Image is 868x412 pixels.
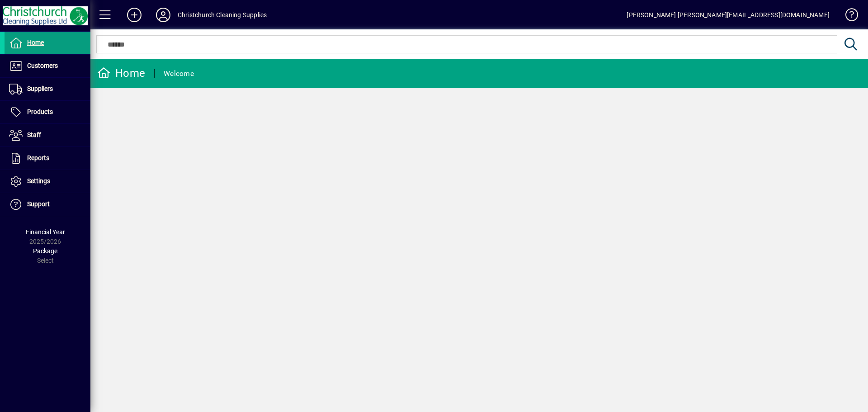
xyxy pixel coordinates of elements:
[97,66,145,81] div: Home
[27,131,41,138] span: Staff
[178,8,267,22] div: Christchurch Cleaning Supplies
[120,7,149,23] button: Add
[5,124,90,147] a: Staff
[27,62,58,69] span: Customers
[33,247,57,255] span: Package
[27,154,49,161] span: Reports
[627,8,830,22] div: [PERSON_NAME] [PERSON_NAME][EMAIL_ADDRESS][DOMAIN_NAME]
[27,200,50,208] span: Support
[27,177,50,185] span: Settings
[26,228,65,236] span: Financial Year
[27,85,53,92] span: Suppliers
[5,170,90,193] a: Settings
[5,147,90,170] a: Reports
[27,39,44,46] span: Home
[164,66,194,81] div: Welcome
[149,7,178,23] button: Profile
[5,55,90,77] a: Customers
[5,78,90,100] a: Suppliers
[27,108,53,115] span: Products
[839,2,857,31] a: Knowledge Base
[5,193,90,216] a: Support
[5,101,90,123] a: Products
